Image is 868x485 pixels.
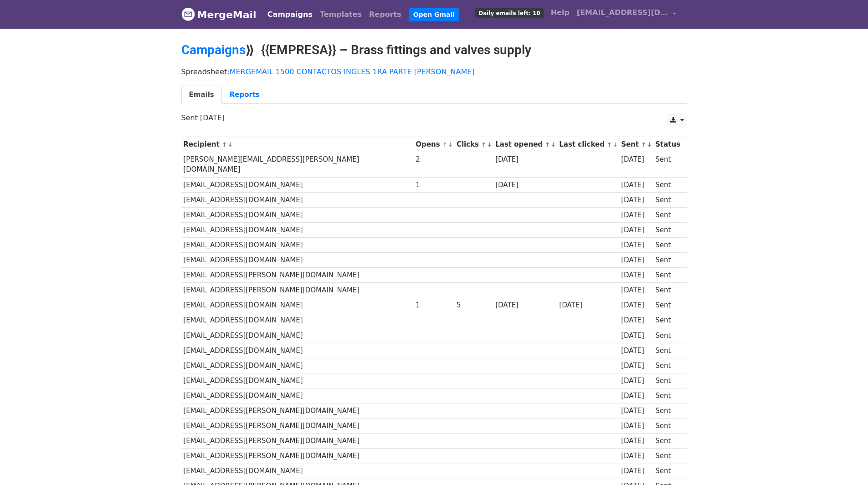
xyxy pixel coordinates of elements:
a: MERGEMAIL 1500 CONTACTOS INGLES 1RA PARTE [PERSON_NAME] [230,67,475,76]
th: Last clicked [557,137,619,152]
td: [PERSON_NAME][EMAIL_ADDRESS][PERSON_NAME][DOMAIN_NAME] [181,152,414,178]
div: 5 [457,300,491,311]
td: Sent [653,343,682,358]
div: [DATE] [621,361,651,371]
div: [DATE] [621,285,651,296]
a: Emails [181,86,222,104]
td: [EMAIL_ADDRESS][DOMAIN_NAME] [181,373,414,388]
td: [EMAIL_ADDRESS][DOMAIN_NAME] [181,298,414,313]
td: [EMAIL_ADDRESS][DOMAIN_NAME] [181,343,414,358]
td: Sent [653,358,682,373]
a: Campaigns [181,42,246,57]
div: [DATE] [621,331,651,341]
td: Sent [653,223,682,238]
td: Sent [653,328,682,343]
div: [DATE] [559,300,616,311]
td: Sent [653,298,682,313]
td: Sent [653,177,682,192]
a: ↑ [481,141,486,148]
td: [EMAIL_ADDRESS][DOMAIN_NAME] [181,388,414,403]
p: Sent [DATE] [181,113,687,123]
div: [DATE] [621,270,651,281]
td: Sent [653,283,682,298]
p: Spreadsheet: [181,67,687,77]
div: [DATE] [621,376,651,386]
div: [DATE] [621,391,651,401]
td: Sent [653,313,682,328]
td: [EMAIL_ADDRESS][PERSON_NAME][DOMAIN_NAME] [181,283,414,298]
td: Sent [653,449,682,464]
a: ↑ [641,141,646,148]
a: ↓ [647,141,652,148]
td: [EMAIL_ADDRESS][PERSON_NAME][DOMAIN_NAME] [181,434,414,449]
a: Open Gmail [409,8,459,21]
a: ↑ [607,141,612,148]
td: [EMAIL_ADDRESS][PERSON_NAME][DOMAIN_NAME] [181,403,414,419]
div: [DATE] [621,421,651,431]
div: [DATE] [621,315,651,326]
td: [EMAIL_ADDRESS][DOMAIN_NAME] [181,328,414,343]
div: [DATE] [621,451,651,461]
td: [EMAIL_ADDRESS][DOMAIN_NAME] [181,238,414,253]
td: [EMAIL_ADDRESS][DOMAIN_NAME] [181,253,414,268]
div: [DATE] [621,195,651,205]
div: [DATE] [621,180,651,190]
td: [EMAIL_ADDRESS][PERSON_NAME][DOMAIN_NAME] [181,268,414,283]
div: 1 [416,300,452,311]
div: [DATE] [621,436,651,446]
div: [DATE] [621,300,651,311]
th: Last opened [493,137,557,152]
a: ↑ [222,141,227,148]
a: Templates [316,5,365,24]
a: MergeMail [181,5,257,24]
a: ↓ [613,141,618,148]
div: [DATE] [621,255,651,265]
th: Recipient [181,137,414,152]
th: Clicks [454,137,493,152]
a: ↓ [448,141,453,148]
td: [EMAIL_ADDRESS][DOMAIN_NAME] [181,207,414,222]
td: Sent [653,238,682,253]
td: Sent [653,419,682,434]
td: [EMAIL_ADDRESS][PERSON_NAME][DOMAIN_NAME] [181,419,414,434]
a: Reports [222,86,267,104]
div: [DATE] [495,180,555,190]
th: Opens [414,137,455,152]
div: [DATE] [621,466,651,476]
td: Sent [653,207,682,222]
td: Sent [653,464,682,479]
div: 1 [416,180,452,190]
a: ↓ [228,141,233,148]
td: [EMAIL_ADDRESS][DOMAIN_NAME] [181,223,414,238]
td: Sent [653,434,682,449]
td: [EMAIL_ADDRESS][DOMAIN_NAME] [181,358,414,373]
div: [DATE] [621,406,651,416]
div: [DATE] [495,154,555,165]
span: Daily emails left: 10 [475,8,543,18]
td: [EMAIL_ADDRESS][DOMAIN_NAME] [181,177,414,192]
th: Status [653,137,682,152]
a: Campaigns [264,5,316,24]
td: Sent [653,253,682,268]
td: Sent [653,403,682,419]
span: [EMAIL_ADDRESS][DOMAIN_NAME] [577,7,668,18]
div: [DATE] [621,225,651,235]
a: ↓ [551,141,556,148]
div: [DATE] [621,240,651,250]
a: [EMAIL_ADDRESS][DOMAIN_NAME] [573,4,680,25]
a: ↑ [442,141,447,148]
a: Help [547,4,573,22]
td: [EMAIL_ADDRESS][DOMAIN_NAME] [181,192,414,207]
a: Reports [365,5,405,24]
h2: ⟫ {{EMPRESA}} – Brass fittings and valves supply [181,42,687,58]
td: Sent [653,373,682,388]
td: [EMAIL_ADDRESS][DOMAIN_NAME] [181,464,414,479]
td: Sent [653,152,682,178]
td: Sent [653,268,682,283]
img: MergeMail logo [181,7,195,21]
td: [EMAIL_ADDRESS][PERSON_NAME][DOMAIN_NAME] [181,449,414,464]
td: Sent [653,388,682,403]
td: Sent [653,192,682,207]
div: [DATE] [621,154,651,165]
div: [DATE] [621,346,651,356]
